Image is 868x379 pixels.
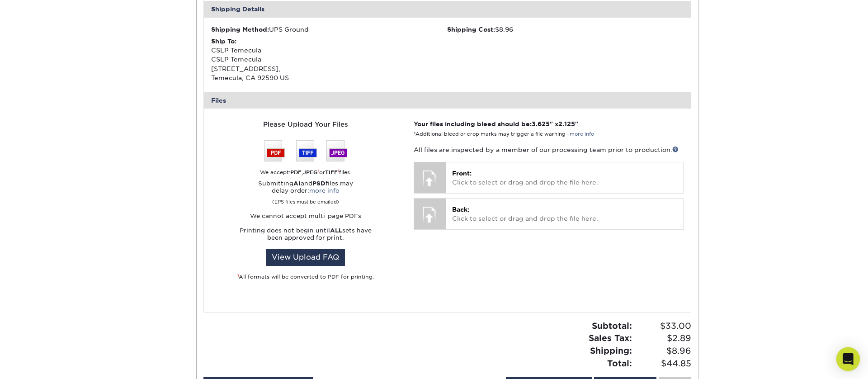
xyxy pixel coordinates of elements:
sup: 1 [338,169,339,173]
div: We accept: , or files. [211,169,400,176]
small: (EPS files must be emailed) [272,194,339,205]
div: Shipping Details [204,1,691,17]
strong: TIFF [325,169,338,175]
div: Open Intercom Messenger [836,347,860,371]
p: We cannot accept multi-page PDFs [211,213,400,220]
div: $8.96 [447,25,684,34]
p: Click to select or drag and drop the file here. [452,205,677,223]
strong: Ship To: [211,38,236,45]
span: 2.125 [558,120,575,128]
a: more info [309,187,340,194]
div: Please Upload Your Files [211,119,400,129]
div: CSLP Temecula CSLP Temecula [STREET_ADDRESS], Temecula, CA 92590 US [211,37,448,83]
strong: JPEG [303,169,318,175]
sup: 1 [318,169,319,173]
div: UPS Ground [211,25,448,34]
strong: PDF [290,169,302,175]
span: Front: [452,170,472,177]
a: more info [570,131,594,137]
span: $8.96 [635,345,691,357]
span: $44.85 [635,357,691,370]
p: All files are inspected by a member of our processing team prior to production. [414,145,684,154]
strong: Shipping Cost: [447,26,495,33]
strong: Your files including bleed should be: " x " [414,120,578,128]
span: 3.625 [532,120,550,128]
p: Click to select or drag and drop the file here. [452,169,677,187]
a: View Upload FAQ [266,249,345,266]
div: Files [204,92,691,109]
div: All formats will be converted to PDF for printing. [211,273,400,281]
strong: Shipping Method: [211,26,269,33]
strong: Subtotal: [592,321,632,331]
span: $33.00 [635,320,691,332]
strong: ALL [330,227,342,234]
strong: Sales Tax: [589,333,632,343]
strong: AI [293,180,301,187]
strong: Shipping: [590,346,632,355]
sup: 1 [237,273,239,278]
strong: Total: [607,358,632,368]
p: Submitting and files may delay order: [211,180,400,205]
img: We accept: PSD, TIFF, or JPEG (JPG) [264,140,347,161]
p: Printing does not begin until sets have been approved for print. [211,227,400,242]
span: $2.89 [635,332,691,345]
strong: PSD [312,180,325,187]
small: *Additional bleed or crop marks may trigger a file warning – [414,131,594,137]
span: Back: [452,206,469,213]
